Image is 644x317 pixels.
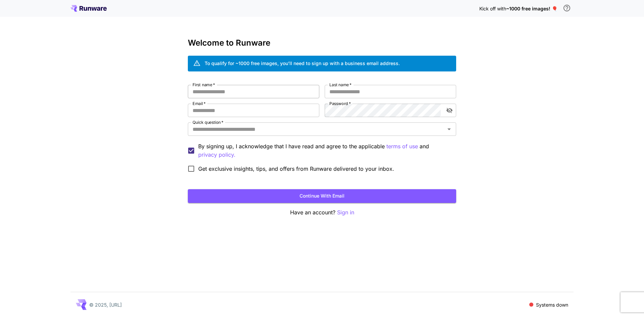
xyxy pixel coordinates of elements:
p: terms of use [386,142,418,151]
label: Email [193,101,206,106]
button: By signing up, I acknowledge that I have read and agree to the applicable terms of use and [198,151,235,159]
label: First name [193,82,215,88]
p: © 2025, [URL] [89,301,122,308]
label: Quick question [193,119,223,125]
button: Open [444,124,454,134]
p: Have an account? [188,208,456,217]
p: privacy policy. [198,151,235,159]
p: Systems down [536,301,568,308]
label: Last name [329,82,352,88]
h3: Welcome to Runware [188,38,456,48]
label: Password [329,101,351,106]
span: Get exclusive insights, tips, and offers from Runware delivered to your inbox. [198,165,394,173]
button: Continue with email [188,189,456,203]
p: By signing up, I acknowledge that I have read and agree to the applicable and [198,142,451,159]
div: To qualify for ~1000 free images, you’ll need to sign up with a business email address. [205,60,400,67]
span: Kick off with [479,6,506,11]
span: ~1000 free images! 🎈 [506,6,557,11]
button: In order to qualify for free credit, you need to sign up with a business email address and click ... [560,1,574,15]
button: toggle password visibility [443,104,455,116]
button: Sign in [337,208,354,217]
button: By signing up, I acknowledge that I have read and agree to the applicable and privacy policy. [386,142,418,151]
